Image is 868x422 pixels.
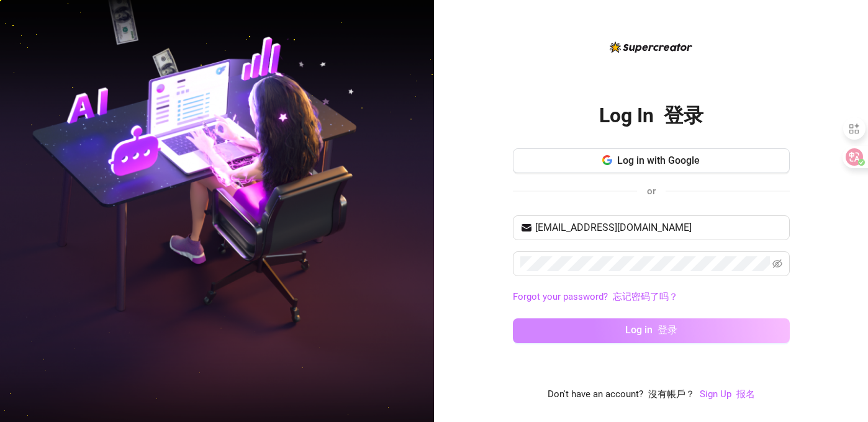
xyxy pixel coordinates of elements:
a: Sign Up [700,388,755,400]
button: Log in 登录 [513,318,790,343]
font: 登录 [664,104,703,127]
font: 登录 [658,324,677,336]
input: Your email [535,220,782,235]
font: 报名 [736,388,755,400]
button: Log in with Google [513,148,790,173]
h2: Log In [599,103,703,128]
img: logo-BBDzfeDw.svg [610,42,692,53]
a: Sign Up 报名 [700,387,755,402]
span: Log in with Google [617,155,700,166]
font: 沒有帳戶？ [648,388,695,400]
span: or [647,186,656,197]
a: Forgot your password? 忘记密码了吗？ [513,290,790,305]
a: Forgot your password? [513,291,678,302]
span: Don't have an account? [548,387,695,402]
span: Log in [625,324,677,337]
font: 忘记密码了吗？ [613,291,678,302]
span: eye-invisible [772,259,782,269]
